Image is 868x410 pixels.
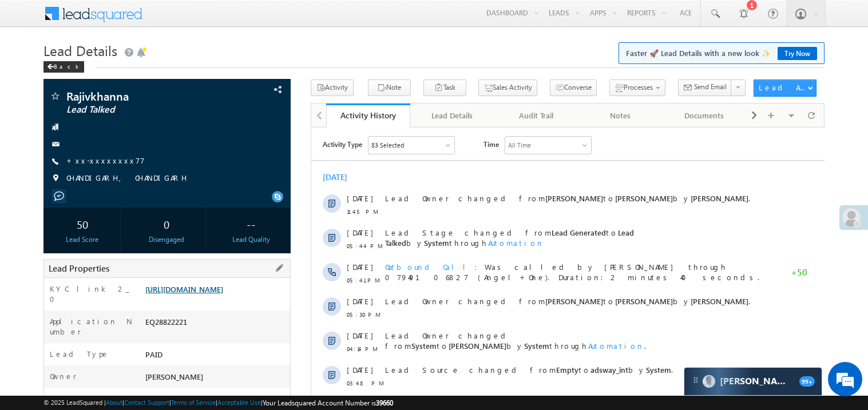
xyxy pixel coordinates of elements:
span: Lead Talked [66,104,220,116]
span: System [113,110,138,120]
span: Time [172,9,188,26]
div: Lead Actions [759,82,807,93]
a: [URL][DOMAIN_NAME] [145,284,223,294]
span: [DATE] [35,134,61,145]
span: 39660 [376,399,393,407]
span: [PERSON_NAME] [379,169,437,178]
span: 04:14 PM [35,216,70,226]
div: Activity History [335,110,402,121]
span: Your Leadsquared Account Number is [263,399,393,407]
div: Disengaged [130,234,203,245]
button: Task [423,79,466,96]
span: Lead Details [43,41,117,59]
span: adsway_int [279,237,317,247]
label: Application Number [50,316,133,337]
span: © 2025 LeadSquared | | | | | [43,397,393,408]
a: Notes [578,104,663,128]
span: Automation [277,213,333,223]
label: Owner [50,371,77,381]
button: Lead Actions [754,79,817,97]
a: Contact Support [124,399,169,406]
span: +50 [479,140,496,153]
div: -- [215,213,287,234]
span: Lead Properties [49,262,109,274]
span: [DATE] [35,169,61,179]
span: Lead Owner changed from to by . [74,169,439,178]
a: Audit Trail [494,104,578,128]
span: [PERSON_NAME] [304,169,362,178]
span: [DATE] [35,203,61,213]
span: [DATE] [35,237,61,248]
div: Lead Quality [215,234,287,245]
div: 0 [130,213,203,234]
div: Lead Score [46,234,118,245]
a: Activity History [326,104,410,128]
div: Audit Trail [504,109,568,122]
span: [PERSON_NAME] [234,66,292,75]
span: [DATE] [35,66,61,76]
div: PAID [142,349,290,365]
span: [PERSON_NAME] [145,372,203,381]
span: Faster 🚀 Lead Details with a new look ✨ [626,47,817,59]
div: Documents [672,109,736,122]
span: [PERSON_NAME] [234,169,292,178]
div: [DATE] [11,45,49,55]
button: Activity [311,79,354,96]
button: Converse [550,79,597,96]
span: 05:30 PM [35,182,70,192]
span: Activity Type [11,9,51,26]
span: 03:48 PM [35,250,70,261]
div: Notes [588,109,652,122]
button: Send Email [678,79,732,96]
a: Terms of Service [171,399,216,406]
span: Automation [177,110,233,120]
span: Lead Talked [74,100,323,120]
span: Lead Stage changed from to by through [74,100,323,120]
div: EQ28822221 [142,316,290,332]
div: 50 [46,213,118,234]
span: Rajivkhanna [66,90,220,102]
a: Lead Details [410,104,494,128]
span: Empty [245,237,267,247]
span: CHANDIGARH, CHANDIGARH [66,173,188,184]
label: KYC link 2_0 [50,284,133,304]
a: Back [43,61,90,70]
div: Sales Activity,Email Bounced,Email Link Clicked,Email Marked Spam,Email Opened & 78 more.. [57,9,143,26]
label: Lead Type [50,349,109,359]
span: Lead Owner changed from to by . [74,66,439,75]
span: 99+ [799,376,815,387]
span: 05:44 PM [35,113,70,124]
div: Back [43,61,84,73]
span: Processes [624,83,653,91]
span: [PERSON_NAME] [304,66,362,75]
span: System [100,213,125,223]
span: Outbound Call [74,134,173,144]
span: System [335,237,360,247]
button: Sales Activity [478,79,537,96]
a: About [106,399,122,406]
span: Lead Owner changed from to by through . [74,203,335,223]
span: Was called by [PERSON_NAME] through 07949106827 (Angel+One). Duration:2 minutes 40 seconds. [74,134,448,154]
span: System [213,213,238,223]
div: All Time [197,13,220,23]
div: 83 Selected [60,13,93,23]
span: [PERSON_NAME] [137,213,195,223]
span: 05:41 PM [35,148,70,158]
span: Lead Generated [240,100,295,110]
span: 11:45 PM [35,79,70,89]
button: Processes [609,79,665,96]
div: carter-dragCarter[PERSON_NAME]99+ [684,367,822,396]
a: Documents [663,104,747,128]
span: Send Email [694,82,727,92]
a: +xx-xxxxxxxx77 [66,156,145,165]
button: Note [368,79,411,96]
span: [PERSON_NAME] [379,66,437,75]
span: Lead Source changed from to by . [74,237,362,247]
a: Acceptable Use [217,399,261,406]
a: Try Now [778,47,817,60]
span: [DATE] [35,100,61,110]
div: Lead Details [419,109,484,122]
